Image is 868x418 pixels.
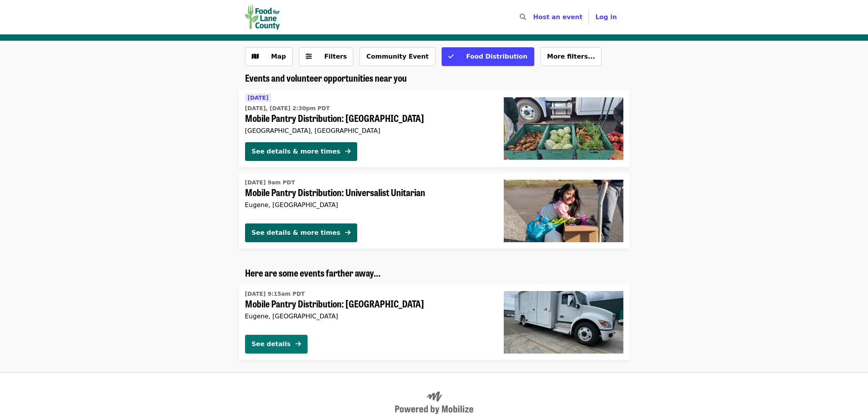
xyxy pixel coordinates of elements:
img: Mobile Pantry Distribution: Universalist Unitarian organized by Food for Lane County [504,180,623,242]
i: search icon [520,13,526,21]
div: See details & more times [252,228,340,238]
i: check icon [448,53,454,60]
button: Community Event [360,47,435,66]
button: See details & more times [245,223,357,242]
button: See details [245,335,308,354]
img: Food for Lane County - Home [245,5,280,30]
span: Mobile Pantry Distribution: Universalist Unitarian [245,187,491,198]
a: Host an event [533,13,582,21]
div: Eugene, [GEOGRAPHIC_DATA] [245,201,491,209]
a: See details for "Mobile Pantry Distribution: Cottage Grove" [239,90,630,167]
button: Log in [589,9,623,25]
i: sliders-h icon [306,53,312,60]
button: See details & more times [245,142,357,161]
span: Food Distribution [466,53,528,60]
time: [DATE], [DATE] 2:30pm PDT [245,104,330,113]
input: Search [531,8,537,27]
img: Powered by Mobilize [395,391,473,414]
button: Food Distribution [442,47,534,66]
span: Here are some events farther away... [245,266,381,279]
span: [DATE] [248,95,268,101]
span: Map [271,53,286,60]
button: More filters... [540,47,602,66]
i: arrow-right icon [345,148,351,155]
img: Mobile Pantry Distribution: Bethel School District organized by Food for Lane County [504,291,623,354]
span: Mobile Pantry Distribution: [GEOGRAPHIC_DATA] [245,298,491,309]
span: Mobile Pantry Distribution: [GEOGRAPHIC_DATA] [245,113,491,124]
span: More filters... [547,53,595,60]
div: Eugene, [GEOGRAPHIC_DATA] [245,313,491,320]
div: See details [252,339,291,349]
i: arrow-right icon [295,340,301,348]
div: See details & more times [252,147,340,156]
div: [GEOGRAPHIC_DATA], [GEOGRAPHIC_DATA] [245,127,491,134]
span: Events and volunteer opportunities near you [245,71,407,84]
i: map icon [252,53,259,60]
img: Mobile Pantry Distribution: Cottage Grove organized by Food for Lane County [504,97,623,160]
button: Show map view [245,47,293,66]
a: See details for "Mobile Pantry Distribution: Universalist Unitarian" [239,173,630,248]
button: Filters (0 selected) [299,47,354,66]
span: Filters [324,53,347,60]
time: [DATE] 9am PDT [245,179,295,187]
i: arrow-right icon [345,229,351,236]
a: See details for "Mobile Pantry Distribution: Bethel School District" [239,285,630,360]
time: [DATE] 9:15am PDT [245,290,305,298]
span: Log in [595,13,617,21]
